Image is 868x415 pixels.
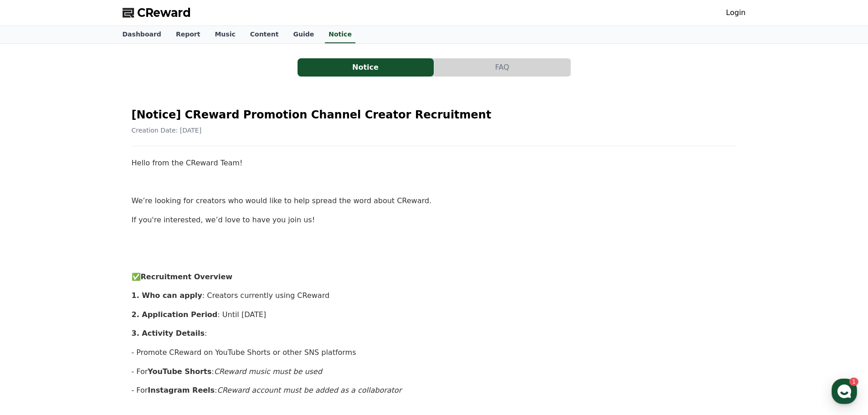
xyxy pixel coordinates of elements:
[132,195,737,207] p: We’re looking for creators who would like to help spread the word about CReward.
[137,5,191,20] span: CReward
[148,386,215,395] strong: Instagram Reels
[115,26,169,43] a: Dashboard
[325,26,355,43] a: Notice
[132,290,737,302] p: : Creators currently using CReward
[132,347,737,359] p: - Promote CReward on YouTube Shorts or other SNS platforms
[132,329,205,338] strong: 3. Activity Details
[434,58,570,77] button: FAQ
[217,386,401,395] em: CReward account must be added as a collaborator
[298,58,434,77] a: Notice
[132,108,737,122] h2: [Notice] CReward Promotion Channel Creator Recruitment
[298,58,434,77] button: Notice
[132,271,737,283] p: ✅
[132,127,202,134] span: Creation Date: [DATE]
[132,309,737,321] p: : Until [DATE]
[286,26,321,43] a: Guide
[169,26,208,43] a: Report
[148,367,211,376] strong: YouTube Shorts
[132,366,737,378] p: - For :
[132,214,737,226] p: If you're interested, we’d love to have you join us!
[132,291,202,300] strong: 1. Who can apply
[726,7,745,18] a: Login
[132,384,737,396] p: - For :
[123,5,191,20] a: CReward
[141,272,233,281] strong: Recruitment Overview
[132,310,218,319] strong: 2. Application Period
[207,26,242,43] a: Music
[214,367,322,376] em: CReward music must be used
[132,157,737,169] p: Hello from the CReward Team!
[243,26,286,43] a: Content
[132,328,737,339] p: :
